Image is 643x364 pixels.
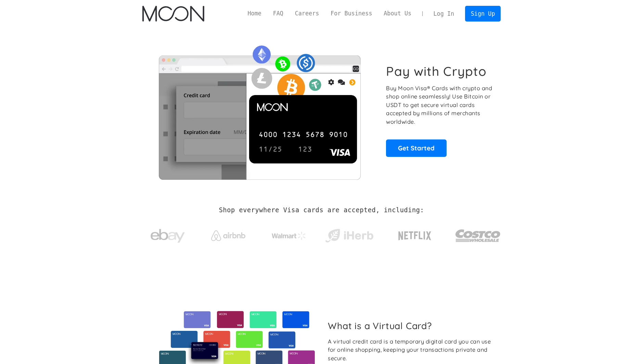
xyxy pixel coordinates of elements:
a: FAQ [267,9,289,18]
a: Sign Up [465,6,501,21]
img: Airbnb [211,230,245,241]
a: About Us [378,9,417,18]
a: Careers [289,9,325,18]
h2: Shop everywhere Visa cards are accepted, including: [219,206,424,214]
div: A virtual credit card is a temporary digital card you can use for online shopping, keeping your t... [328,337,495,363]
a: ebay [142,218,193,250]
a: Log In [428,6,460,21]
h1: Pay with Crypto [386,64,487,79]
a: iHerb [324,220,375,248]
img: Costco [455,223,501,248]
p: Buy Moon Visa® Cards with crypto and shop online seamlessly! Use Bitcoin or USDT to get secure vi... [386,84,493,126]
img: Moon Logo [142,6,204,22]
img: Moon Cards let you spend your crypto anywhere Visa is accepted. [142,41,377,179]
img: iHerb [324,227,375,245]
a: For Business [325,9,378,18]
h2: What is a Virtual Card? [328,320,495,331]
a: Netflix [384,220,446,248]
a: Walmart [263,225,314,243]
a: Home [242,9,267,18]
a: Get Started [386,139,447,157]
img: Walmart [272,232,306,240]
img: Netflix [398,227,432,244]
a: Costco [455,216,501,252]
a: Airbnb [203,224,254,244]
img: ebay [151,225,185,247]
